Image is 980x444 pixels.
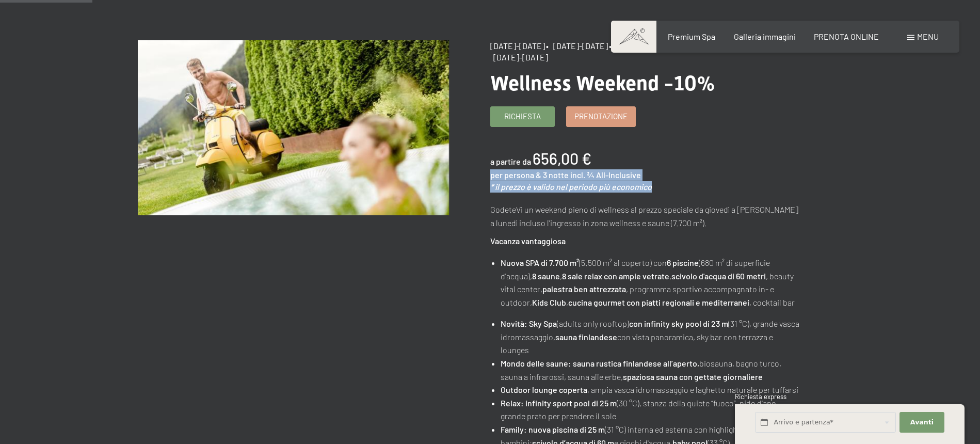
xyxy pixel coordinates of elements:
[567,107,635,126] a: Prenotazione
[533,149,591,168] b: 656,00 €
[501,357,801,383] li: biosauna, bagno turco, sauna a infrarossi, sauna alle erbe,
[543,170,569,180] span: 3 notte
[490,203,801,229] p: GodeteVi un weekend pieno di wellness al prezzo speciale da giovedì a [PERSON_NAME] a lunedì incl...
[501,319,557,328] strong: Novità: Sky Spa
[609,41,671,51] span: • [DATE]-[DATE]
[490,156,531,166] span: a partire da
[490,41,545,51] span: [DATE]-[DATE]
[629,319,728,328] strong: con infinity sky pool di 23 m
[490,182,652,192] em: * il prezzo è valido nel periodo più economico
[501,397,801,423] li: (30 °C), stanza della quiete “fuoco”, nido d'ape, grande prato per prendere il sole
[555,332,617,342] strong: sauna finlandese
[501,385,557,394] strong: Outdoor lounge
[917,31,939,41] span: Menu
[570,170,641,180] span: incl. ¾ All-Inclusive
[542,284,626,294] strong: palestra ben attrezzata
[490,71,715,96] span: Wellness Weekend -10%
[668,31,715,41] a: Premium Spa
[504,111,541,122] span: Richiesta
[490,170,541,180] span: per persona &
[501,383,801,397] li: , ampia vasca idromassaggio e laghetto naturale per tuffarsi
[532,297,566,307] strong: Kids Club
[138,40,449,215] img: Wellness Weekend -10%
[501,358,699,368] strong: Mondo delle saune: sauna rustica finlandese all’aperto,
[735,392,786,401] span: Richiesta express
[899,412,944,433] button: Avanti
[532,271,560,281] strong: 8 saune
[501,258,579,267] strong: Nuova SPA di 7.700 m²
[568,297,749,307] strong: cucina gourmet con piatti regionali e mediterranei
[671,271,766,281] strong: scivolo d'acqua di 60 metri
[491,107,554,126] a: Richiesta
[667,258,699,267] strong: 6 piscine
[562,271,669,281] strong: 8 sale relax con ampie vetrate
[490,236,566,246] strong: Vacanza vantaggiosa
[501,424,605,434] strong: Family: nuova piscina di 25 m
[623,372,763,382] strong: spaziosa sauna con gettate giornaliere
[734,31,796,41] a: Galleria immagini
[501,256,801,309] li: (5.500 m² al coperto) con (680 m² di superficie d'acqua), , , , beauty vital center, , programma ...
[546,41,608,51] span: • [DATE]-[DATE]
[559,385,587,394] strong: coperta
[501,398,617,408] strong: Relax: infinity sport pool di 25 m
[814,31,879,41] a: PRENOTA ONLINE
[574,111,628,122] span: Prenotazione
[501,317,801,357] li: (adults only rooftop) (31 °C), grande vasca idromassaggio, con vista panoramica, sky bar con terr...
[910,418,934,427] span: Avanti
